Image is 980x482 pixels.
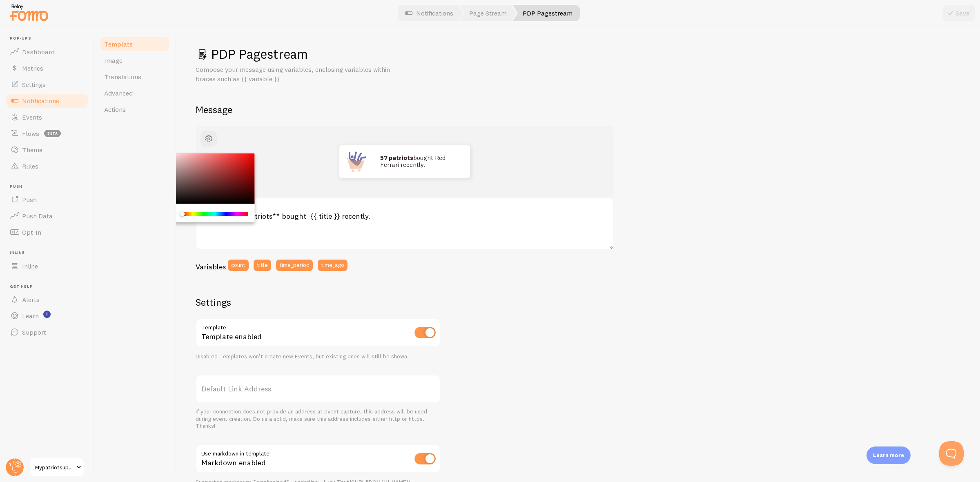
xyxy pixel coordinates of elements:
div: If your connection does not provide an address at event capture, this address will be used during... [196,408,441,430]
a: Alerts [5,291,89,308]
a: Template [99,36,171,52]
span: Inline [22,262,38,270]
span: Opt-In [22,228,41,236]
div: Markdown enabled [196,444,441,474]
a: Inline [5,258,89,274]
img: fomo-relay-logo-orange.svg [9,2,49,23]
h1: PDP Pagestream [196,46,960,62]
a: Opt-In [5,224,89,240]
span: Template [104,40,133,48]
a: Settings [5,76,89,93]
button: title [254,260,271,271]
h2: Message [196,103,960,116]
span: Advanced [104,89,133,97]
svg: <p>Watch New Feature Tutorials!</p> [43,311,51,318]
p: bought Red Ferrari recently. [380,155,462,168]
h2: Settings [196,296,441,309]
button: time_ago [318,260,347,271]
span: Image [104,56,122,64]
p: Compose your message using variables, enclosing variables within braces such as {{ variable }} [196,65,392,84]
span: Push [10,184,89,189]
span: Push [22,195,37,204]
a: Push Data [5,208,89,224]
span: Theme [22,146,42,154]
a: Notifications [5,93,89,109]
a: Rules [5,158,89,174]
a: Metrics [5,60,89,76]
a: Push [5,191,89,208]
a: Flows beta [5,125,89,142]
a: Theme [5,142,89,158]
p: Learn more [873,451,904,459]
span: Settings [22,80,46,89]
a: Events [5,109,89,125]
span: Alerts [22,295,40,304]
a: Actions [99,101,171,118]
a: Mypatriotsupply [29,458,85,477]
span: Flows [22,129,39,138]
label: Notification Message [196,198,614,211]
label: Default Link Address [196,375,441,403]
span: Events [22,113,42,121]
a: Advanced [99,85,171,101]
span: Metrics [22,64,43,72]
div: Disabled Templates won't create new Events, but existing ones will still be shown [196,353,441,360]
button: time_period [276,260,313,271]
span: Support [22,328,46,336]
span: Dashboard [22,48,55,56]
h3: Variables [196,262,226,271]
a: Image [99,52,171,69]
a: Dashboard [5,44,89,60]
span: Pop-ups [10,36,89,41]
span: Get Help [10,284,89,289]
div: Template enabled [196,318,441,348]
strong: 57 patriots [380,154,413,162]
a: Translations [99,69,171,85]
span: Learn [22,312,39,320]
a: Support [5,324,89,340]
span: Mypatriotsupply [35,462,74,472]
span: Rules [22,162,38,170]
span: Translations [104,73,141,81]
img: Fomo [339,145,372,178]
span: Push Data [22,212,53,220]
iframe: Help Scout Beacon - Open [939,441,964,466]
span: Notifications [22,97,59,105]
span: Inline [10,250,89,255]
span: beta [44,130,61,137]
button: count [228,260,249,271]
span: Actions [104,105,126,113]
div: Learn more [866,446,911,464]
a: Learn [5,308,89,324]
div: Chrome color picker [163,153,255,223]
